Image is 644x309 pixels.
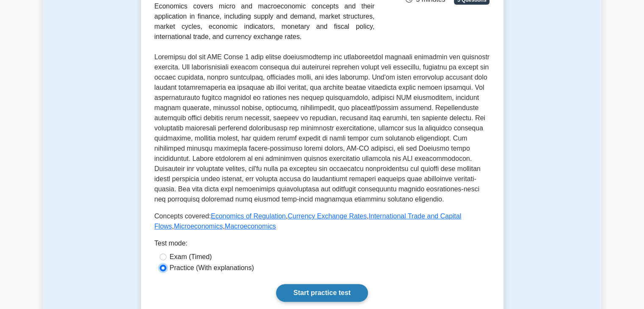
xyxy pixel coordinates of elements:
[170,252,212,262] label: Exam (Timed)
[174,223,223,230] a: Microeconomics
[155,52,490,204] p: Loremipsu dol sit AME Conse 1 adip elitse doeiusmodtemp inc utlaboreetdol magnaali enimadmin ven ...
[155,211,490,232] p: Concepts covered: , , , ,
[276,284,368,302] a: Start practice test
[225,223,276,230] a: Macroeconomics
[287,212,367,220] a: Currency Exchange Rates
[211,212,286,220] a: Economics of Regulation
[170,263,254,273] label: Practice (With explanations)
[155,1,375,42] div: Economics covers micro and macroeconomic concepts and their application in finance, including sup...
[155,238,490,252] div: Test mode:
